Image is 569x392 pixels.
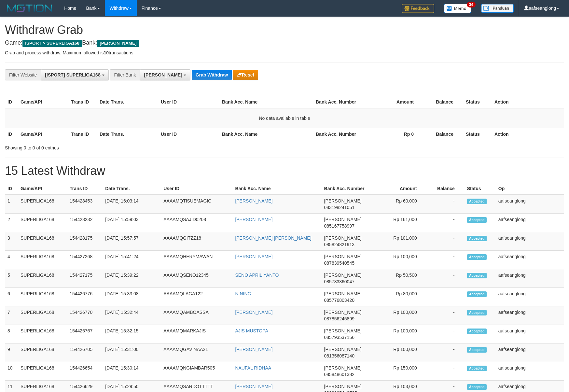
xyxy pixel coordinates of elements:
[5,343,18,362] td: 9
[370,269,427,288] td: Rp 50,500
[22,40,82,47] span: ISPORT > SUPERLIGA168
[324,242,354,247] span: Copy 085824821913 to clipboard
[5,49,564,56] p: Grab and process withdraw. Maximum allowed is transactions.
[235,217,272,222] a: [PERSON_NAME]
[423,128,463,140] th: Balance
[67,269,103,288] td: 154427175
[235,365,271,371] a: NAUFAL RIDHAA
[324,235,362,241] span: [PERSON_NAME]
[364,96,423,108] th: Amount
[219,96,313,108] th: Bank Acc. Name
[324,347,362,352] span: [PERSON_NAME]
[496,195,564,214] td: aafseanglong
[235,310,272,315] a: [PERSON_NAME]
[5,251,18,269] td: 4
[41,69,108,80] button: [ISPORT] SUPERLIGA168
[427,362,465,381] td: -
[467,2,476,7] span: 34
[496,251,564,269] td: aafseanglong
[235,254,272,259] a: [PERSON_NAME]
[5,306,18,325] td: 7
[467,254,487,260] span: Accepted
[496,306,564,325] td: aafseanglong
[103,362,161,381] td: [DATE] 15:30:14
[161,195,232,214] td: AAAAMQTISUEMAGIC
[68,96,97,108] th: Trans ID
[158,96,219,108] th: User ID
[18,128,68,140] th: Game/API
[467,236,487,241] span: Accepted
[324,353,354,358] span: Copy 081356087140 to clipboard
[370,183,427,195] th: Amount
[496,362,564,381] td: aafseanglong
[110,69,140,80] div: Filter Bank
[103,251,161,269] td: [DATE] 15:41:24
[370,362,427,381] td: Rp 150,000
[18,195,67,214] td: SUPERLIGA168
[67,306,103,325] td: 154426770
[5,108,564,128] td: No data available in table
[67,325,103,343] td: 154426767
[235,328,268,333] a: AJIS MUSTOPA
[324,298,354,303] span: Copy 085776803420 to clipboard
[324,328,362,333] span: [PERSON_NAME]
[324,365,362,371] span: [PERSON_NAME]
[427,269,465,288] td: -
[324,217,362,222] span: [PERSON_NAME]
[18,325,67,343] td: SUPERLIGA168
[5,3,54,13] img: MOTION_logo.png
[467,366,487,371] span: Accepted
[232,183,321,195] th: Bank Acc. Name
[161,343,232,362] td: AAAAMQGAVINAA21
[67,195,103,214] td: 154428453
[140,69,190,80] button: [PERSON_NAME]
[103,183,161,195] th: Date Trans.
[161,306,232,325] td: AAAAMQAMBOASSA
[103,232,161,251] td: [DATE] 15:57:57
[427,232,465,251] td: -
[235,198,272,203] a: [PERSON_NAME]
[324,384,362,389] span: [PERSON_NAME]
[370,306,427,325] td: Rp 100,000
[161,269,232,288] td: AAAAMQSENO12345
[219,128,313,140] th: Bank Acc. Name
[427,214,465,232] td: -
[370,214,427,232] td: Rp 161,000
[67,183,103,195] th: Trans ID
[45,72,100,77] span: [ISPORT] SUPERLIGA168
[467,217,487,223] span: Accepted
[402,4,434,13] img: Feedback.jpg
[467,347,487,353] span: Accepted
[67,251,103,269] td: 154427268
[5,96,18,108] th: ID
[235,291,251,296] a: NINING
[161,362,232,381] td: AAAAMQNGIAMBAR505
[324,372,354,377] span: Copy 085848601382 to clipboard
[496,325,564,343] td: aafseanglong
[496,232,564,251] td: aafseanglong
[444,4,471,13] img: Button%20Memo.svg
[467,291,487,297] span: Accepted
[18,183,67,195] th: Game/API
[324,205,354,210] span: Copy 083198241051 to clipboard
[467,273,487,278] span: Accepted
[364,128,423,140] th: Rp 0
[324,316,354,321] span: Copy 087856245899 to clipboard
[467,384,487,390] span: Accepted
[161,325,232,343] td: AAAAMQMARKAJIS
[324,273,362,278] span: [PERSON_NAME]
[5,362,18,381] td: 10
[103,306,161,325] td: [DATE] 15:32:44
[161,183,232,195] th: User ID
[103,343,161,362] td: [DATE] 15:31:00
[5,164,564,177] h1: 15 Latest Withdraw
[370,232,427,251] td: Rp 101,000
[103,325,161,343] td: [DATE] 15:32:15
[5,142,232,151] div: Showing 0 to 0 of 0 entries
[5,214,18,232] td: 2
[192,70,232,80] button: Grab Withdraw
[5,325,18,343] td: 8
[467,310,487,315] span: Accepted
[427,288,465,306] td: -
[496,269,564,288] td: aafseanglong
